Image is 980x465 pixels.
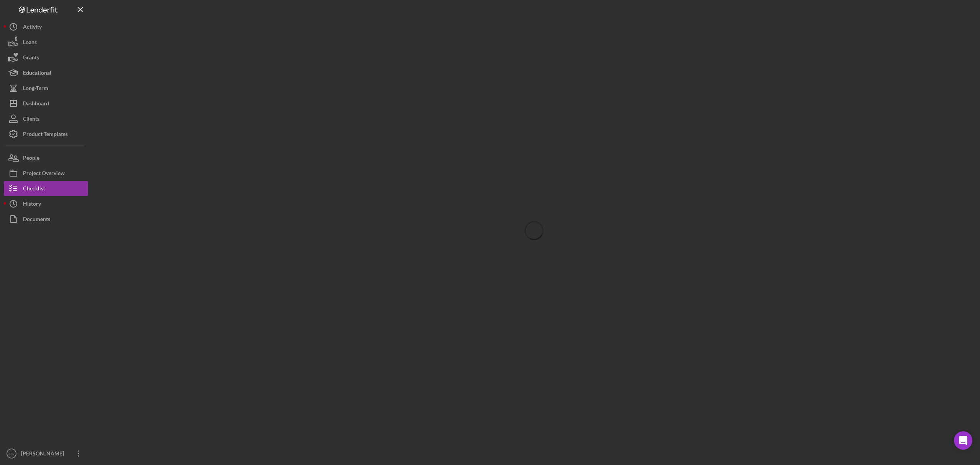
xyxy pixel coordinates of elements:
div: Clients [23,111,39,128]
button: Documents [4,211,88,227]
div: [PERSON_NAME] [19,446,69,463]
button: People [4,150,88,165]
div: Open Intercom Messenger [954,431,972,450]
button: Project Overview [4,165,88,181]
div: Documents [23,211,50,229]
div: Loans [23,34,37,52]
button: Dashboard [4,96,88,111]
button: Clients [4,111,88,126]
div: Checklist [23,181,45,198]
div: Grants [23,50,39,67]
button: Long-Term [4,80,88,96]
div: Long-Term [23,80,48,98]
div: Project Overview [23,165,65,183]
button: LS[PERSON_NAME] [4,446,88,461]
div: History [23,196,41,213]
div: Activity [23,19,42,36]
button: Activity [4,19,88,34]
div: Dashboard [23,96,49,113]
button: Loans [4,34,88,50]
button: Product Templates [4,126,88,142]
button: Checklist [4,181,88,196]
button: History [4,196,88,211]
div: Educational [23,65,51,82]
div: Product Templates [23,126,68,144]
button: Grants [4,50,88,65]
div: People [23,150,39,167]
button: Educational [4,65,88,80]
text: LS [9,452,14,456]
